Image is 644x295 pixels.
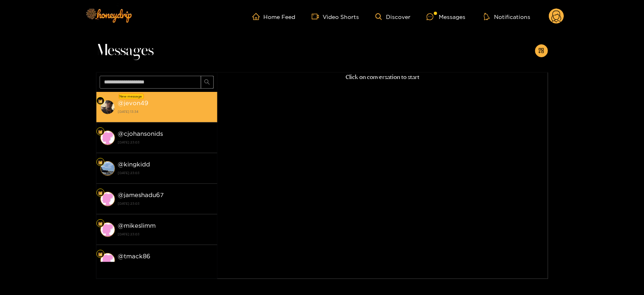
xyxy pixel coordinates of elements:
img: Fan Level [98,160,103,165]
img: conversation [100,100,115,114]
span: search [204,79,210,86]
a: Home Feed [252,13,296,20]
button: search [201,76,214,89]
span: appstore-add [538,48,544,54]
div: New message [119,93,144,99]
img: conversation [100,192,115,206]
a: Video Shorts [312,13,359,20]
img: Fan Level [98,221,103,226]
strong: [DATE] 23:03 [118,261,213,268]
img: conversation [100,253,115,268]
strong: @ tmack86 [118,253,151,260]
img: Fan Level [98,252,103,257]
img: Fan Level [98,129,103,134]
strong: [DATE] 23:03 [118,139,213,146]
img: Fan Level [98,191,103,195]
img: conversation [100,131,115,145]
button: appstore-add [535,44,548,57]
strong: [DATE] 13:34 [118,108,213,115]
span: Messages [96,41,154,60]
img: conversation [100,222,115,237]
div: Messages [427,12,465,21]
strong: @ jevon49 [118,100,149,106]
img: Fan Level [98,99,103,104]
button: Notifications [481,12,533,21]
a: Discover [375,13,411,20]
strong: [DATE] 23:03 [118,169,213,177]
strong: @ mikeslimm [118,222,156,229]
strong: @ jameshadu67 [118,191,164,198]
strong: [DATE] 23:03 [118,200,213,207]
strong: @ cjohansonids [118,130,163,137]
strong: [DATE] 23:03 [118,231,213,238]
span: home [252,13,264,20]
p: Click on conversation to start [217,73,548,82]
strong: @ kingkidd [118,161,150,168]
img: conversation [100,161,115,176]
span: video-camera [312,13,323,20]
